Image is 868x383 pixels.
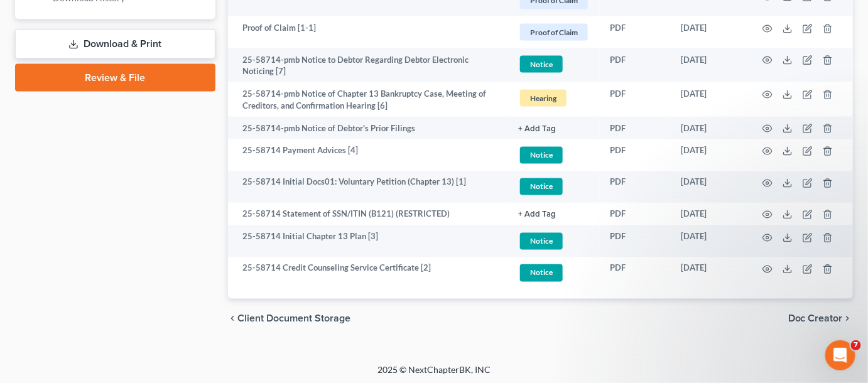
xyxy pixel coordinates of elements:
[600,225,671,257] td: PDF
[600,82,671,117] td: PDF
[520,24,588,41] span: Proof of Claim
[600,203,671,225] td: PDF
[825,340,855,370] iframe: Intercom live chat
[15,30,215,59] a: Download & Print
[228,82,509,117] td: 25-58714-pmb Notice of Chapter 13 Bankruptcy Case, Meeting of Creditors, and Confirmation Hearing...
[788,314,843,324] span: Doc Creator
[788,314,853,324] button: Doc Creator chevron_right
[518,231,590,252] a: Notice
[518,262,590,283] a: Notice
[671,117,747,139] td: [DATE]
[228,257,509,289] td: 25-58714 Credit Counseling Service Certificate [2]
[518,208,590,220] a: + Add Tag
[15,64,215,92] a: Review & File
[671,16,747,48] td: [DATE]
[600,139,671,171] td: PDF
[518,122,590,134] a: + Add Tag
[228,16,509,48] td: Proof of Claim [1-1]
[228,203,509,225] td: 25-58714 Statement of SSN/ITIN (B121) (RESTRICTED)
[520,264,563,281] span: Notice
[228,314,238,324] i: chevron_left
[600,48,671,83] td: PDF
[671,82,747,117] td: [DATE]
[600,257,671,289] td: PDF
[671,48,747,83] td: [DATE]
[671,171,747,203] td: [DATE]
[520,90,567,107] span: Hearing
[238,314,351,324] span: Client Document Storage
[518,176,590,197] a: Notice
[520,233,563,250] span: Notice
[518,125,556,133] button: + Add Tag
[228,48,509,83] td: 25-58714-pmb Notice to Debtor Regarding Debtor Electronic Noticing [7]
[600,117,671,139] td: PDF
[520,178,563,195] span: Notice
[520,56,563,73] span: Notice
[671,203,747,225] td: [DATE]
[518,88,590,109] a: Hearing
[228,171,509,203] td: 25-58714 Initial Docs01: Voluntary Petition (Chapter 13) [1]
[671,257,747,289] td: [DATE]
[518,22,590,43] a: Proof of Claim
[228,314,351,324] button: chevron_left Client Document Storage
[671,225,747,257] td: [DATE]
[600,16,671,48] td: PDF
[671,139,747,171] td: [DATE]
[851,340,861,350] span: 7
[518,145,590,166] a: Notice
[520,147,563,164] span: Notice
[228,117,509,139] td: 25-58714-pmb Notice of Debtor's Prior Filings
[843,314,853,324] i: chevron_right
[228,139,509,171] td: 25-58714 Payment Advices [4]
[518,211,556,219] button: + Add Tag
[600,171,671,203] td: PDF
[228,225,509,257] td: 25-58714 Initial Chapter 13 Plan [3]
[518,54,590,75] a: Notice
